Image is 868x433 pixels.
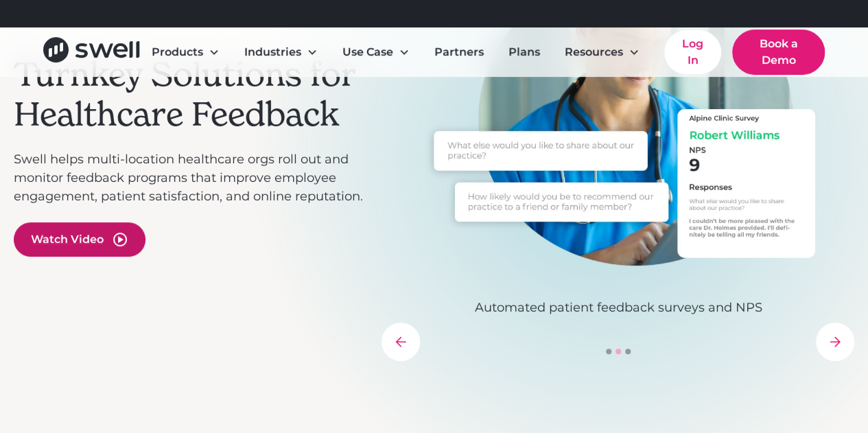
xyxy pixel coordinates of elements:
[732,30,825,75] a: Book a Demo
[14,222,145,257] a: open lightbox
[14,55,368,134] h2: Turnkey Solutions for Healthcare Feedback
[615,349,621,354] div: Show slide 2 of 3
[497,38,551,66] a: Plans
[633,285,868,433] iframe: Chat Widget
[14,150,368,206] p: Swell helps multi-location healthcare orgs roll out and monitor feedback programs that improve em...
[382,299,855,317] p: Automated patient feedback surveys and NPS
[331,38,421,66] div: Use Case
[152,44,203,60] div: Products
[342,44,393,60] div: Use Case
[31,231,104,248] div: Watch Video
[141,38,231,66] div: Products
[233,38,329,66] div: Industries
[244,44,301,60] div: Industries
[565,44,623,60] div: Resources
[423,38,495,66] a: Partners
[664,30,721,74] a: Log In
[43,37,140,67] a: home
[382,323,420,361] div: previous slide
[554,38,650,66] div: Resources
[625,349,631,354] div: Show slide 3 of 3
[606,349,611,354] div: Show slide 1 of 3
